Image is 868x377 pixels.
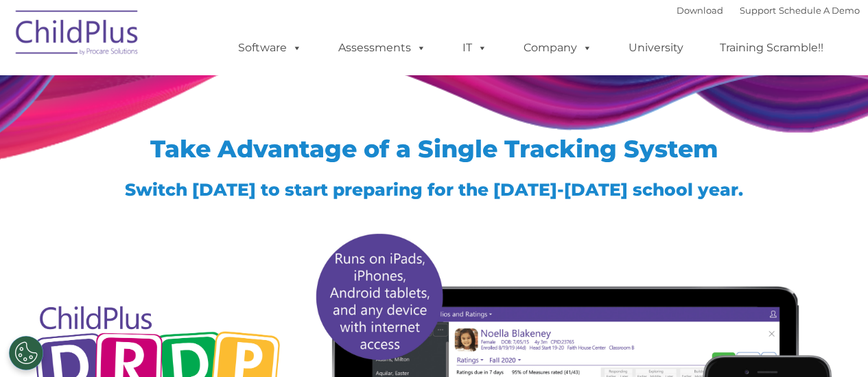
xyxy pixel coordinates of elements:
span: Switch [DATE] to start preparing for the [DATE]-[DATE] school year. [125,179,743,200]
a: Assessments [325,34,440,62]
span: Take Advantage of a Single Tracking System [150,134,718,164]
img: ChildPlus by Procare Solutions [9,1,146,69]
a: Software [224,34,316,62]
font: | [677,5,860,16]
a: Download [677,5,723,16]
a: Training Scramble!! [706,34,837,62]
a: Schedule A Demo [779,5,860,16]
a: Support [740,5,776,16]
a: Company [510,34,606,62]
button: Cookies Settings [9,336,43,370]
a: University [615,34,697,62]
a: IT [449,34,501,62]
